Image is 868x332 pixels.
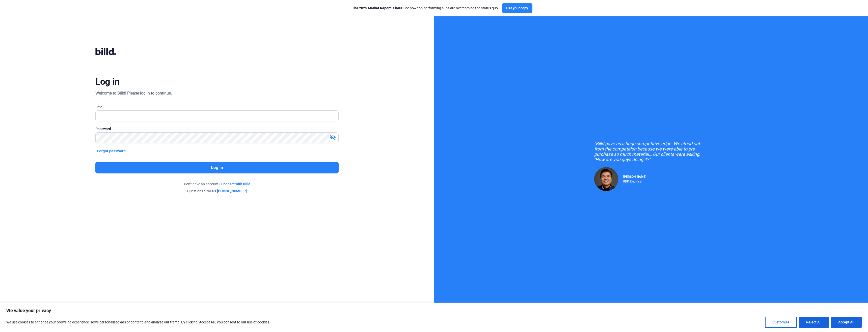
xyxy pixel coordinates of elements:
[352,6,403,10] span: The 2025 Market Report is here:
[6,308,862,314] p: We value your privacy
[594,167,618,191] img: Raul Pacheco
[221,182,250,187] a: Connect with Billd
[352,6,499,11] div: See how top-performing subs are overcoming the status quo.
[502,3,532,13] button: Get your copy
[95,126,338,131] div: Password
[95,189,338,194] div: Questions? Call us
[765,317,797,328] button: Customise
[95,76,119,87] div: Log in
[95,104,338,109] div: Email
[831,317,862,328] button: Accept All
[217,189,247,194] a: [PHONE_NUMBER]
[594,141,708,162] div: "Billd gave us a huge competitive edge. We stood out from the competition because we were able to...
[623,175,646,178] span: [PERSON_NAME]
[95,162,338,173] button: Log in
[623,178,646,183] div: RDP Electrical
[6,319,270,325] p: We use cookies to enhance your browsing experience, serve personalised ads or content, and analys...
[330,134,336,140] mat-icon: visibility_off
[799,317,829,328] button: Reject All
[95,90,172,96] div: Welcome to Billd! Please log in to continue.
[95,182,338,187] div: Don't have an account?
[95,148,127,154] button: Forgot password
